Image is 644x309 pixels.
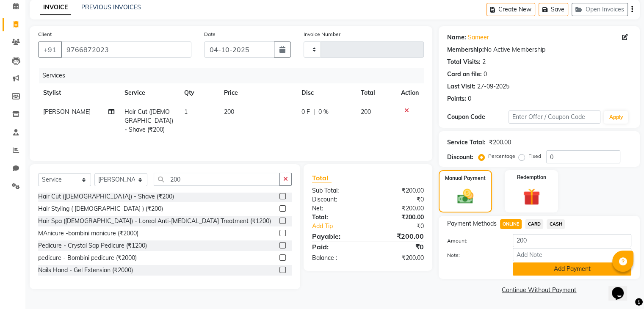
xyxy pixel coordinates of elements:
div: ₹200.00 [368,186,430,195]
th: Service [119,83,179,102]
div: Total: [306,213,368,222]
input: Search by Name/Mobile/Email/Code [61,41,191,58]
div: pedicure - Bombini pedicure (₹2000) [38,254,137,262]
label: Redemption [517,174,546,181]
div: Name: [447,33,466,42]
div: ₹0 [368,195,430,204]
span: 200 [224,108,234,116]
div: 0 [484,70,487,79]
input: Search or Scan [154,173,280,186]
span: 200 [361,108,371,116]
label: Date [204,30,216,38]
label: Note: [441,251,506,259]
th: Price [219,83,296,102]
label: Manual Payment [445,174,486,182]
label: Percentage [488,152,515,160]
div: Discount: [306,195,368,204]
a: Sameer [468,33,489,42]
input: Amount [513,234,631,247]
div: 2 [482,58,486,66]
div: Hair Styling ( [DEMOGRAPHIC_DATA] ) (₹200) [38,204,163,213]
input: Add Note [513,248,631,261]
div: ₹200.00 [368,204,430,213]
input: Enter Offer / Coupon Code [509,110,601,124]
iframe: chat widget [608,275,636,301]
div: Pedicure - Crystal Sap Pedicure (₹1200) [38,241,147,250]
button: +91 [38,41,62,58]
a: PREVIOUS INVOICES [81,3,141,11]
button: Save [539,3,568,16]
div: Membership: [447,45,484,54]
button: Create New [486,3,535,16]
div: 0 [468,94,471,103]
div: ₹200.00 [489,138,511,147]
th: Qty [179,83,219,102]
div: Coupon Code [447,113,509,121]
label: Client [38,30,52,38]
label: Amount: [441,237,506,245]
div: Discount: [447,153,473,162]
div: Services [39,68,430,83]
button: Apply [604,111,628,124]
span: CARD [525,219,543,229]
span: | [313,108,315,116]
div: No Active Membership [447,45,631,54]
div: ₹0 [368,242,430,252]
div: Hair Cut ([DEMOGRAPHIC_DATA]) - Shave (₹200) [38,192,174,201]
div: Nails Hand - Gel Extension (₹2000) [38,266,133,275]
button: Open Invoices [572,3,628,16]
div: ₹200.00 [368,254,430,262]
div: 27-09-2025 [477,82,509,91]
label: Fixed [528,152,541,160]
div: Total Visits: [447,58,481,66]
a: Continue Without Payment [440,286,638,295]
div: MAnicure -bombini manicure (₹2000) [38,229,138,238]
div: ₹200.00 [368,231,430,241]
img: _cash.svg [452,187,478,206]
div: ₹0 [378,222,430,231]
span: 1 [184,108,188,116]
button: Add Payment [513,262,631,276]
div: Card on file: [447,70,482,79]
div: Service Total: [447,138,486,147]
th: Total [356,83,396,102]
th: Action [396,83,424,102]
img: _gift.svg [518,186,545,207]
span: CASH [547,219,565,229]
div: Paid: [306,242,368,252]
span: ONLINE [500,219,522,229]
a: Add Tip [306,222,378,231]
div: Balance : [306,254,368,262]
th: Disc [296,83,356,102]
th: Stylist [38,83,119,102]
div: ₹200.00 [368,213,430,222]
div: Sub Total: [306,186,368,195]
span: Total [312,174,332,182]
span: Hair Cut ([DEMOGRAPHIC_DATA]) - Shave (₹200) [124,108,173,133]
div: Points: [447,94,466,103]
label: Invoice Number [304,30,340,38]
div: Net: [306,204,368,213]
div: Last Visit: [447,82,475,91]
span: [PERSON_NAME] [43,108,91,116]
div: Hair Spa ([DEMOGRAPHIC_DATA]) - Loreal Anti-[MEDICAL_DATA] Treatment (₹1200) [38,217,271,226]
div: Payable: [306,231,368,241]
span: Payment Methods [447,219,497,228]
span: 0 % [318,108,329,116]
span: 0 F [301,108,310,116]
